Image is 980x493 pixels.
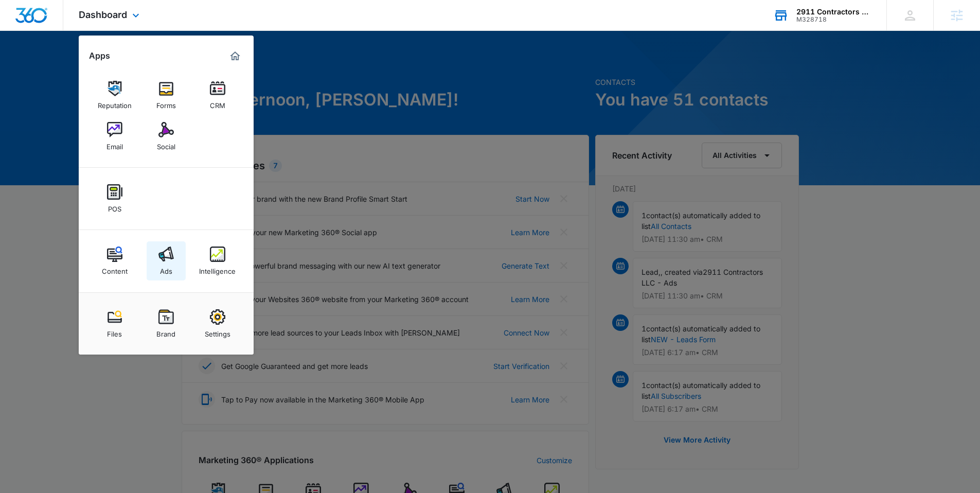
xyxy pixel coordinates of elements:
div: Domain: [DOMAIN_NAME] [27,27,113,35]
img: logo_orange.svg [16,16,25,25]
div: account id [796,16,871,23]
a: Email [95,117,134,156]
div: Brand [156,325,175,338]
div: Ads [160,262,172,275]
img: website_grey.svg [16,27,25,35]
a: Content [95,241,134,280]
a: Social [147,117,186,156]
a: Intelligence [198,241,237,280]
a: Ads [147,241,186,280]
a: Forms [147,76,186,115]
div: Settings [205,325,230,338]
img: tab_domain_overview_orange.svg [28,60,36,68]
a: Settings [198,304,237,343]
a: Files [95,304,134,343]
a: Reputation [95,76,134,115]
div: Keywords by Traffic [114,61,173,67]
div: Content [102,262,128,275]
a: Marketing 360® Dashboard [227,48,243,64]
h2: Apps [89,51,110,61]
span: Dashboard [79,9,127,20]
div: CRM [210,96,225,110]
div: Forms [156,96,176,110]
a: CRM [198,76,237,115]
div: Intelligence [199,262,236,275]
div: Files [107,325,122,338]
a: POS [95,179,134,218]
div: Reputation [98,96,132,110]
a: Brand [147,304,186,343]
div: Social [157,137,175,151]
img: tab_keywords_by_traffic_grey.svg [102,60,111,68]
div: Domain Overview [39,61,92,67]
div: v 4.0.25 [29,16,50,25]
div: account name [796,8,871,16]
div: POS [108,200,121,213]
div: Email [106,137,123,151]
